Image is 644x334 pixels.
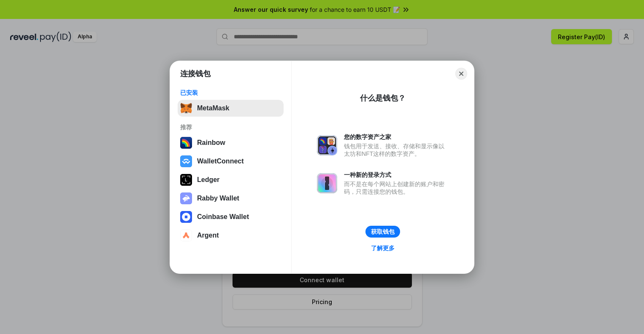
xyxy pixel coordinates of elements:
div: 而不是在每个网站上创建新的账户和密码，只需连接您的钱包。 [344,180,449,195]
div: 推荐 [180,123,281,131]
div: WalletConnect [197,158,244,165]
img: svg+xml,%3Csvg%20xmlns%3D%22http%3A%2F%2Fwww.w3.org%2F2000%2Fsvg%22%20fill%3D%22none%22%20viewBox... [180,192,192,204]
button: WalletConnect [178,153,284,170]
h1: 连接钱包 [180,69,211,79]
button: Argent [178,227,284,244]
img: svg+xml,%3Csvg%20width%3D%22120%22%20height%3D%22120%22%20viewBox%3D%220%200%20120%20120%22%20fil... [180,137,192,149]
button: Coinbase Wallet [178,208,284,225]
button: 获取钱包 [365,226,400,238]
div: 了解更多 [371,244,395,252]
button: Rainbow [178,134,284,151]
div: Coinbase Wallet [197,213,249,221]
button: MetaMask [178,100,284,117]
div: Rabby Wallet [197,195,239,202]
img: svg+xml,%3Csvg%20fill%3D%22none%22%20height%3D%2233%22%20viewBox%3D%220%200%2035%2033%22%20width%... [180,102,192,114]
div: 获取钱包 [371,228,395,235]
button: Close [455,68,467,80]
div: 钱包用于发送、接收、存储和显示像以太坊和NFT这样的数字资产。 [344,142,449,158]
img: svg+xml,%3Csvg%20xmlns%3D%22http%3A%2F%2Fwww.w3.org%2F2000%2Fsvg%22%20fill%3D%22none%22%20viewBox... [317,173,337,193]
div: Ledger [197,176,219,184]
div: MetaMask [197,104,229,112]
img: svg+xml,%3Csvg%20xmlns%3D%22http%3A%2F%2Fwww.w3.org%2F2000%2Fsvg%22%20fill%3D%22none%22%20viewBox... [317,135,337,155]
a: 了解更多 [366,243,400,254]
img: svg+xml,%3Csvg%20width%3D%2228%22%20height%3D%2228%22%20viewBox%3D%220%200%2028%2028%22%20fill%3D... [180,211,192,223]
div: 已安装 [180,89,281,96]
button: Rabby Wallet [178,190,284,207]
div: 一种新的登录方式 [344,171,449,179]
img: svg+xml,%3Csvg%20width%3D%2228%22%20height%3D%2228%22%20viewBox%3D%220%200%2028%2028%22%20fill%3D... [180,230,192,241]
img: svg+xml,%3Csvg%20width%3D%2228%22%20height%3D%2228%22%20viewBox%3D%220%200%2028%2028%22%20fill%3D... [180,155,192,167]
div: 什么是钱包？ [360,93,406,103]
div: Argent [197,232,219,239]
div: 您的数字资产之家 [344,133,449,141]
button: Ledger [178,171,284,188]
img: svg+xml,%3Csvg%20xmlns%3D%22http%3A%2F%2Fwww.w3.org%2F2000%2Fsvg%22%20width%3D%2228%22%20height%3... [180,174,192,186]
div: Rainbow [197,139,225,147]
